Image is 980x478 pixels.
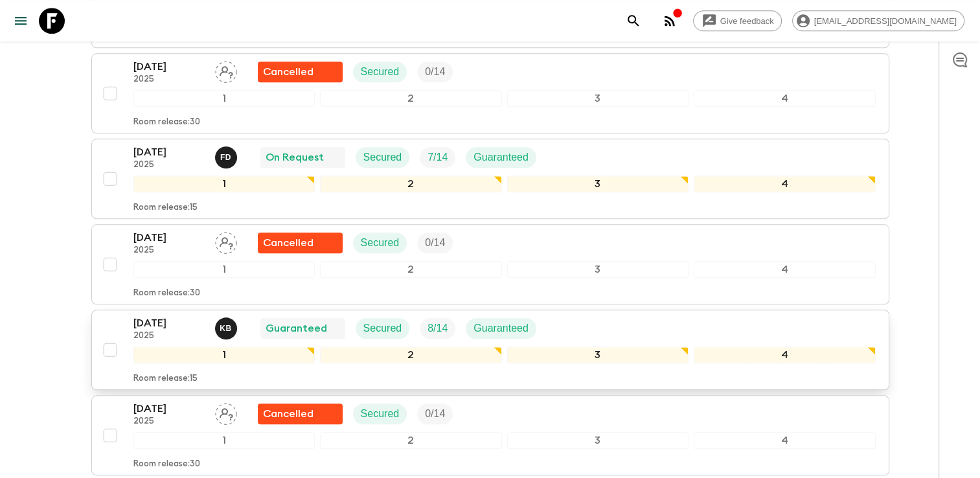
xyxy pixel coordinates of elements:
p: 7 / 14 [427,150,448,165]
button: search adventures [621,8,646,34]
p: Cancelled [263,406,313,422]
div: 4 [694,347,876,363]
span: [EMAIL_ADDRESS][DOMAIN_NAME] [807,16,964,26]
div: Trip Fill [420,318,455,339]
p: K B [220,323,232,334]
span: Kamil Babac [215,321,240,332]
p: Secured [363,150,402,165]
div: 2 [320,176,502,192]
button: [DATE]2025Assign pack leaderFlash Pack cancellationSecuredTrip Fill1234Room release:30 [91,395,889,475]
p: [DATE] [133,230,205,245]
p: 0 / 14 [425,235,445,251]
p: Secured [361,406,400,422]
p: Room release: 30 [133,459,200,470]
p: Cancelled [263,64,313,80]
div: 1 [133,347,315,363]
p: Guaranteed [266,321,327,336]
div: Trip Fill [420,147,455,168]
div: 3 [507,90,689,107]
span: Give feedback [713,16,781,26]
p: Room release: 15 [133,374,198,384]
p: 2025 [133,416,205,427]
span: Fatih Develi [215,150,240,161]
a: Give feedback [693,10,782,31]
p: 2025 [133,331,205,341]
div: 2 [320,432,502,449]
div: 1 [133,176,315,192]
div: 3 [507,176,689,192]
span: Assign pack leader [215,65,237,75]
div: Flash Pack cancellation [258,233,343,253]
p: Room release: 30 [133,117,200,128]
button: menu [8,8,34,34]
div: 3 [507,432,689,449]
span: Assign pack leader [215,236,237,246]
div: 2 [320,347,502,363]
button: [DATE]2025Assign pack leaderFlash Pack cancellationSecuredTrip Fill1234Room release:30 [91,53,889,133]
p: F D [220,152,231,163]
div: 3 [507,261,689,278]
div: 4 [694,432,876,449]
div: 4 [694,90,876,107]
div: 2 [320,90,502,107]
div: 1 [133,90,315,107]
p: 0 / 14 [425,64,445,80]
button: FD [215,146,240,168]
div: 1 [133,261,315,278]
p: [DATE] [133,401,205,416]
div: Trip Fill [417,62,453,82]
p: Secured [361,64,400,80]
p: Room release: 30 [133,288,200,299]
span: Assign pack leader [215,407,237,417]
p: Cancelled [263,235,313,251]
p: Guaranteed [473,321,529,336]
p: Secured [361,235,400,251]
div: [EMAIL_ADDRESS][DOMAIN_NAME] [792,10,964,31]
div: 2 [320,261,502,278]
button: KB [215,317,240,339]
div: Secured [353,233,407,253]
div: Flash Pack cancellation [258,62,343,82]
div: Trip Fill [417,233,453,253]
div: Flash Pack cancellation [258,404,343,424]
div: Trip Fill [417,404,453,424]
button: [DATE]2025Assign pack leaderFlash Pack cancellationSecuredTrip Fill1234Room release:30 [91,224,889,304]
p: Guaranteed [473,150,529,165]
div: Secured [353,62,407,82]
div: Secured [356,318,410,339]
div: 1 [133,432,315,449]
p: On Request [266,150,324,165]
p: [DATE] [133,144,205,160]
p: 0 / 14 [425,406,445,422]
button: [DATE]2025Kamil BabacGuaranteedSecuredTrip FillGuaranteed1234Room release:15 [91,310,889,390]
div: Secured [353,404,407,424]
p: Room release: 15 [133,203,198,213]
p: 2025 [133,245,205,256]
p: [DATE] [133,59,205,74]
div: 4 [694,261,876,278]
div: 3 [507,347,689,363]
button: [DATE]2025Fatih DeveliOn RequestSecuredTrip FillGuaranteed1234Room release:15 [91,139,889,219]
p: 2025 [133,74,205,85]
div: Secured [356,147,410,168]
p: [DATE] [133,315,205,331]
div: 4 [694,176,876,192]
p: 8 / 14 [427,321,448,336]
p: Secured [363,321,402,336]
p: 2025 [133,160,205,170]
